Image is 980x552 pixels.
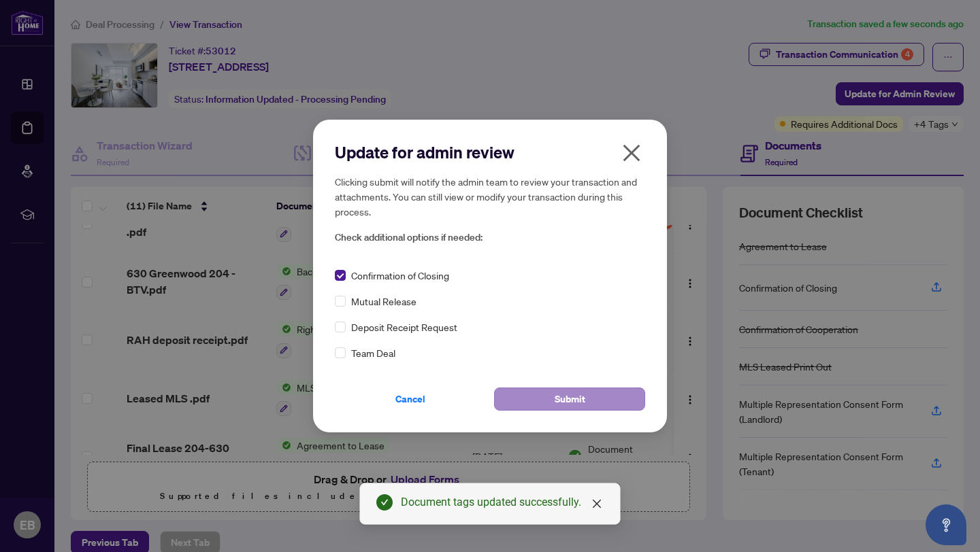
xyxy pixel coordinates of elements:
button: Open asap [926,504,966,545]
button: Cancel [335,387,486,411]
button: Submit [494,387,645,411]
span: close [621,142,642,164]
h2: Update for admin review [335,141,645,163]
span: close [591,498,602,509]
span: Deposit Receipt Request [351,320,457,334]
span: Mutual Release [351,294,416,309]
span: Submit [555,388,585,410]
h5: Clicking submit will notify the admin team to review your transaction and attachments. You can st... [335,174,645,219]
span: check-circle [376,494,393,511]
span: Check additional options if needed: [335,230,645,245]
span: Cancel [395,388,425,410]
span: Team Deal [351,345,395,360]
div: Document tags updated successfully. [401,494,604,511]
a: Close [589,496,604,511]
span: Confirmation of Closing [351,268,449,283]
